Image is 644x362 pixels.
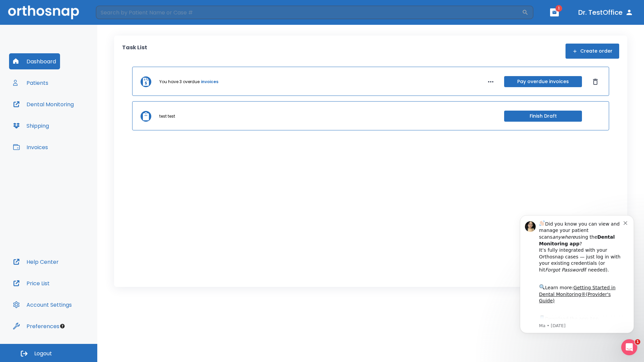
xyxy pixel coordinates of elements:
[504,76,582,87] button: Pay overdue invoices
[96,6,522,19] input: Search by Patient Name or Case #
[9,275,54,291] button: Price List
[9,96,78,112] button: Dental Monitoring
[29,118,114,124] p: Message from Ma, sent 2w ago
[504,111,582,122] button: Finish Draft
[555,5,562,12] span: 1
[34,350,52,357] span: Logout
[122,44,147,59] p: Task List
[114,14,119,20] button: Dismiss notification
[9,318,63,334] button: Preferences
[621,339,637,355] iframe: Intercom live chat
[9,75,52,91] button: Patients
[201,79,218,85] a: invoices
[635,339,640,345] span: 1
[59,323,65,329] div: Tooltip anchor
[590,76,601,87] button: Dismiss
[159,113,175,119] p: test test
[9,254,63,270] button: Help Center
[9,53,60,69] button: Dashboard
[510,205,644,344] iframe: Intercom notifications message
[566,44,619,59] button: Create order
[9,118,53,134] button: Shipping
[9,139,52,155] button: Invoices
[29,109,114,143] div: Download the app: | ​ Let us know if you need help getting started!
[159,79,200,85] p: You have 3 overdue
[9,297,76,313] button: Account Settings
[576,6,636,18] button: Dr. TestOffice
[8,5,79,19] img: Orthosnap
[29,111,89,123] a: App Store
